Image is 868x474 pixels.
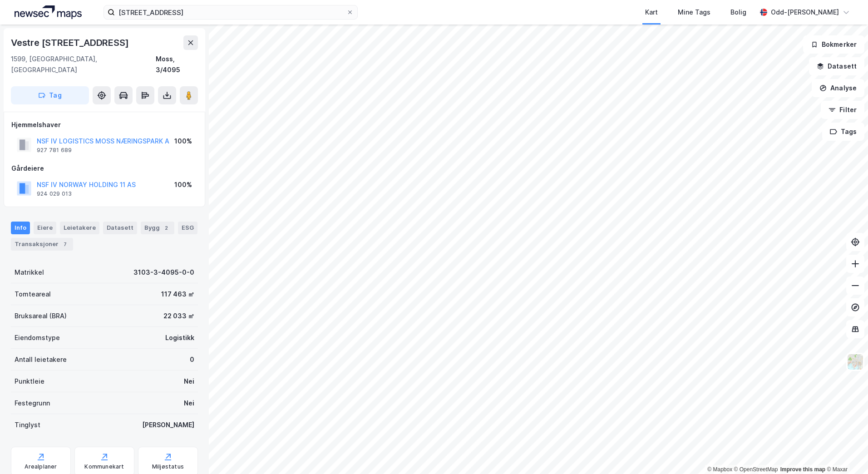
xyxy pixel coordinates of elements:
[15,289,51,300] div: Tomteareal
[11,163,197,174] div: Gårdeiere
[162,223,171,232] div: 2
[60,222,99,234] div: Leietakere
[34,222,56,234] div: Eiere
[645,7,658,18] div: Kart
[133,267,194,278] div: 3103-3-4095-0-0
[174,136,192,147] div: 100%
[822,123,864,141] button: Tags
[15,398,50,409] div: Festegrunn
[678,7,710,18] div: Mine Tags
[115,5,346,19] input: Søk på adresse, matrikkel, gårdeiere, leietakere eller personer
[15,332,60,343] div: Eiendomstype
[84,463,124,470] div: Kommunekart
[15,311,67,321] div: Bruksareal (BRA)
[707,466,732,473] a: Mapbox
[11,86,89,104] button: Tag
[847,353,864,370] img: Z
[11,119,197,130] div: Hjemmelshaver
[184,398,194,409] div: Nei
[142,420,194,430] div: [PERSON_NAME]
[152,463,184,470] div: Miljøstatus
[809,57,864,75] button: Datasett
[812,79,864,97] button: Analyse
[60,240,69,249] div: 7
[156,54,198,75] div: Moss, 3/4095
[823,430,868,474] iframe: Chat Widget
[163,311,194,321] div: 22 033 ㎡
[11,238,73,251] div: Transaksjoner
[15,267,44,278] div: Matrikkel
[15,420,40,430] div: Tinglyst
[103,222,137,234] div: Datasett
[11,54,156,75] div: 1599, [GEOGRAPHIC_DATA], [GEOGRAPHIC_DATA]
[15,376,44,387] div: Punktleie
[771,7,839,18] div: Odd-[PERSON_NAME]
[15,354,67,365] div: Antall leietakere
[190,354,194,365] div: 0
[25,463,57,470] div: Arealplaner
[165,332,194,343] div: Logistikk
[734,466,778,473] a: OpenStreetMap
[823,430,868,474] div: Kontrollprogram for chat
[37,147,72,154] div: 927 781 689
[15,5,82,19] img: logo.a4113a55bc3d86da70a041830d287a7e.svg
[174,179,192,190] div: 100%
[780,466,825,473] a: Improve this map
[184,376,194,387] div: Nei
[821,101,864,119] button: Filter
[730,7,746,18] div: Bolig
[161,289,194,300] div: 117 463 ㎡
[37,190,72,197] div: 924 029 013
[11,35,130,50] div: Vestre [STREET_ADDRESS]
[178,222,197,234] div: ESG
[11,222,30,234] div: Info
[803,35,864,54] button: Bokmerker
[141,222,174,234] div: Bygg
